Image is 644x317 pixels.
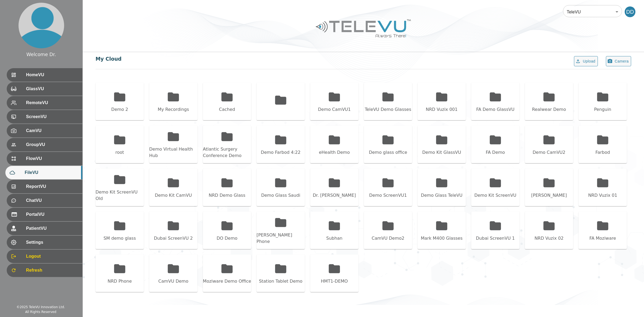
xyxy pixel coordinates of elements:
[96,189,144,202] div: Demo Kit ScreenVU Old
[7,138,82,151] div: GroupVU
[574,56,598,67] button: Upload
[474,192,517,199] div: Demo Kit ScreenVU
[219,106,235,113] div: Cached
[421,235,462,242] div: Mark M400 Glasses
[7,82,82,96] div: GlassVU
[321,278,348,285] div: HMT1-DEMO
[26,86,78,92] span: GlassVU
[7,264,82,277] div: Refresh
[108,278,132,285] div: NRD Phone
[595,149,610,156] div: Farbod
[588,192,617,199] div: NRD Vuzix 01
[104,235,136,242] div: SM demo glass
[7,194,82,207] div: ChatVU
[563,4,622,19] div: TeleVU
[535,235,563,242] div: NRD Vuzix 02
[217,235,237,242] div: DO Demo
[318,106,351,113] div: Demo CamVU1
[26,127,78,134] span: CamVU
[7,222,82,235] div: PatientVU
[26,114,78,120] span: ScreenVU
[486,149,505,156] div: FA Demo
[26,72,78,78] span: HomeVU
[319,149,350,156] div: eHealth Demo
[158,278,188,285] div: CamVU Demo
[16,305,65,309] div: © 2025 TeleVU Innovation Ltd.
[476,235,515,242] div: Dubai ScreenVU 1
[7,250,82,263] div: Logout
[203,278,251,285] div: Moziware Demo Office
[154,235,193,242] div: Dubai ScreenVU 2
[421,192,463,199] div: Demo Glass TeleVU
[7,152,82,165] div: FlowVU
[7,124,82,137] div: CamVU
[26,141,78,148] span: GroupVU
[149,146,197,159] div: Demo Virtual Health Hub
[594,106,611,113] div: Penguin
[369,149,407,156] div: Demo glass office
[426,106,458,113] div: NRD Vuzix 001
[257,232,305,245] div: [PERSON_NAME] Phone
[26,197,78,204] span: ChatVU
[531,192,567,199] div: [PERSON_NAME]
[111,106,128,113] div: Demo 2
[326,235,343,242] div: Subhan
[96,55,122,63] div: My Cloud
[7,96,82,110] div: RemoteVU
[26,155,78,162] span: FlowVU
[26,183,78,190] span: ReportVU
[369,192,407,199] div: Demo ScreenVU1
[259,278,302,285] div: Station Tablet Demo
[26,267,78,274] span: Refresh
[532,106,566,113] div: Realwear Demo
[26,211,78,218] span: PortalVU
[5,166,82,179] div: FileVU
[209,192,245,199] div: NRD Demo Glass
[365,106,411,113] div: TeleVU Demo Glasses
[7,68,82,82] div: HomeVU
[26,253,78,260] span: Logout
[261,192,300,199] div: Demo Glass Saudi
[26,239,78,246] span: Settings
[476,106,514,113] div: FA Demo GlassVU
[315,17,412,39] img: Logo
[261,149,301,156] div: Demo Farbod 4:22
[606,56,631,67] button: Camera
[19,3,64,48] img: profile.png
[7,208,82,221] div: PortalVU
[313,192,356,199] div: Dr. [PERSON_NAME]
[372,235,404,242] div: CamVU Demo2
[25,309,56,314] div: All Rights Reserved
[115,149,124,156] div: root
[26,51,56,58] div: Welcome Dr.
[25,169,78,176] span: FileVU
[422,149,461,156] div: Demo Kit GlassVU
[158,106,189,113] div: My Recordings
[533,149,565,156] div: Demo CamVU2
[26,225,78,232] span: PatientVU
[625,6,635,17] div: DD
[7,236,82,249] div: Settings
[155,192,192,199] div: Demo Kit CamVU
[7,110,82,123] div: ScreenVU
[589,235,616,242] div: FA Moziware
[26,100,78,106] span: RemoteVU
[203,146,251,159] div: Atlantic Surgery Conference Demo
[7,180,82,193] div: ReportVU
